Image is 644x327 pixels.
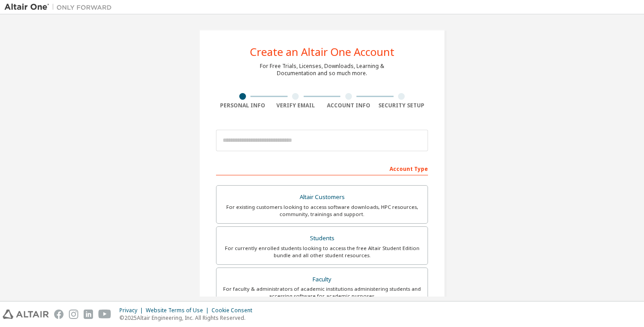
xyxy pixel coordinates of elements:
div: Faculty [222,273,422,286]
div: For currently enrolled students looking to access the free Altair Student Edition bundle and all ... [222,245,422,259]
img: youtube.svg [98,310,111,319]
div: For faculty & administrators of academic institutions administering students and accessing softwa... [222,285,422,300]
div: Security Setup [375,102,428,109]
img: altair_logo.svg [3,310,49,319]
div: Personal Info [216,102,269,109]
div: Privacy [119,307,146,314]
div: Altair Customers [222,191,422,204]
div: Account Info [322,102,375,109]
p: © 2025 Altair Engineering, Inc. All Rights Reserved. [119,314,258,322]
img: linkedin.svg [84,310,93,319]
div: Create an Altair One Account [250,47,394,57]
img: facebook.svg [54,310,64,319]
img: instagram.svg [69,310,78,319]
div: Verify Email [269,102,322,109]
div: Account Type [216,161,428,175]
div: For Free Trials, Licenses, Downloads, Learning & Documentation and so much more. [260,63,384,77]
div: Cookie Consent [212,307,258,314]
div: Students [222,232,422,245]
div: For existing customers looking to access software downloads, HPC resources, community, trainings ... [222,204,422,218]
img: Altair One [4,3,116,12]
div: Website Terms of Use [146,307,212,314]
